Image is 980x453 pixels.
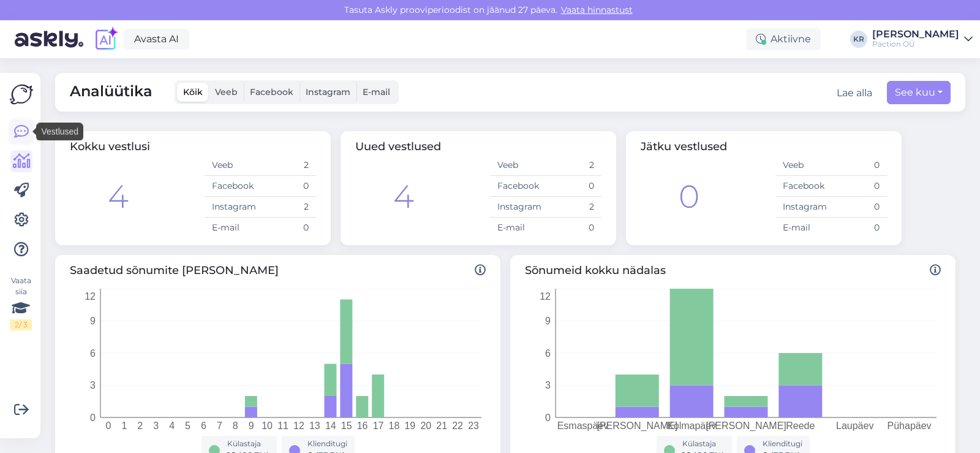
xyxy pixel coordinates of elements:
[872,29,959,39] div: [PERSON_NAME]
[490,176,546,197] td: Facebook
[121,421,127,431] tspan: 1
[137,421,143,431] tspan: 2
[706,421,786,432] tspan: [PERSON_NAME]
[106,421,111,431] tspan: 0
[309,421,320,431] tspan: 13
[490,218,546,238] td: E-mail
[545,348,551,359] tspan: 6
[307,438,347,449] div: Klienditugi
[169,421,175,431] tspan: 4
[36,123,83,141] div: Vestlused
[546,197,601,218] td: 2
[887,81,951,104] button: See kuu
[545,413,551,423] tspan: 0
[85,291,96,302] tspan: 12
[70,140,150,153] span: Kokku vestlusi
[436,421,447,431] tspan: 21
[746,28,821,50] div: Aktiivne
[70,80,153,104] span: Analüütika
[293,421,304,431] tspan: 12
[775,155,831,176] td: Veeb
[153,421,159,431] tspan: 3
[124,29,189,50] a: Avasta AI
[205,155,260,176] td: Veeb
[667,421,716,431] tspan: Kolmapäev
[201,421,206,431] tspan: 6
[872,29,973,49] a: [PERSON_NAME]Paction OÜ
[452,421,463,431] tspan: 22
[260,197,316,218] td: 2
[836,421,873,431] tspan: Laupäev
[831,155,887,176] td: 0
[90,380,96,390] tspan: 3
[545,380,551,390] tspan: 3
[763,438,802,449] div: Klienditugi
[249,421,254,431] tspan: 9
[641,140,727,153] span: Jätku vestlused
[490,197,546,218] td: Instagram
[557,4,636,15] a: Vaata hinnastust
[10,83,33,106] img: Askly Logo
[205,176,260,197] td: Facebook
[420,421,431,431] tspan: 20
[306,86,350,97] span: Instagram
[557,421,609,431] tspan: Esmaspäev
[325,421,336,431] tspan: 14
[10,275,32,330] div: Vaata siia
[546,176,601,197] td: 0
[10,319,32,330] div: 2 / 3
[540,291,551,302] tspan: 12
[373,421,384,431] tspan: 17
[888,421,932,431] tspan: Pühapäev
[355,140,441,153] span: Uued vestlused
[597,421,677,432] tspan: [PERSON_NAME]
[490,155,546,176] td: Veeb
[404,421,415,431] tspan: 19
[90,316,96,326] tspan: 9
[233,421,238,431] tspan: 8
[831,197,887,218] td: 0
[393,173,414,221] div: 4
[831,218,887,238] td: 0
[468,421,479,431] tspan: 23
[363,86,390,97] span: E-mail
[108,173,129,221] div: 4
[872,39,959,49] div: Paction OÜ
[205,218,260,238] td: E-mail
[260,218,316,238] td: 0
[277,421,288,431] tspan: 11
[775,218,831,238] td: E-mail
[227,438,269,449] div: Külastaja
[250,86,293,97] span: Facebook
[90,413,96,423] tspan: 0
[679,173,699,221] div: 0
[546,155,601,176] td: 2
[341,421,352,431] tspan: 15
[525,262,941,279] span: Sõnumeid kokku nädalas
[215,86,238,97] span: Veeb
[205,197,260,218] td: Instagram
[183,86,203,97] span: Kõik
[90,348,96,359] tspan: 6
[786,421,815,431] tspan: Reede
[217,421,222,431] tspan: 7
[546,218,601,238] td: 0
[831,176,887,197] td: 0
[775,197,831,218] td: Instagram
[545,316,551,326] tspan: 9
[262,421,273,431] tspan: 10
[93,26,119,52] img: explore-ai
[682,438,725,449] div: Külastaja
[389,421,400,431] tspan: 18
[260,155,316,176] td: 2
[837,86,872,101] button: Lae alla
[260,176,316,197] td: 0
[70,262,486,279] span: Saadetud sõnumite [PERSON_NAME]
[850,31,867,48] div: KR
[185,421,190,431] tspan: 5
[357,421,368,431] tspan: 16
[775,176,831,197] td: Facebook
